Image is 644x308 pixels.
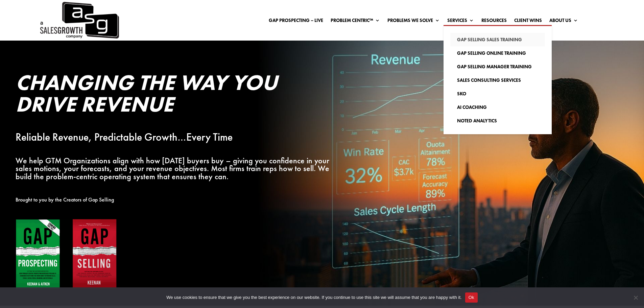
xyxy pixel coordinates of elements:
[447,18,474,25] a: Services
[166,294,461,301] span: We use cookies to ensure that we give you the best experience on our website. If you continue to ...
[549,18,578,25] a: About Us
[16,219,117,290] img: Gap Books
[514,18,542,25] a: Client Wins
[16,133,333,141] p: Reliable Revenue, Predictable Growth…Every Time
[465,292,478,303] button: Ok
[450,73,545,87] a: Sales Consulting Services
[450,87,545,100] a: SKO
[387,18,440,25] a: Problems We Solve
[450,46,545,60] a: Gap Selling Online Training
[331,18,380,25] a: Problem Centric™
[16,196,333,204] p: Brought to you by the Creators of Gap Selling
[632,294,639,301] span: No
[481,18,507,25] a: Resources
[16,157,333,181] p: We help GTM Organizations align with how [DATE] buyers buy – giving you confidence in your sales ...
[450,114,545,127] a: Noted Analytics
[16,72,333,118] h2: Changing the Way You Drive Revenue
[269,18,323,25] a: Gap Prospecting – LIVE
[450,60,545,73] a: Gap Selling Manager Training
[450,33,545,46] a: Gap Selling Sales Training
[450,100,545,114] a: AI Coaching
